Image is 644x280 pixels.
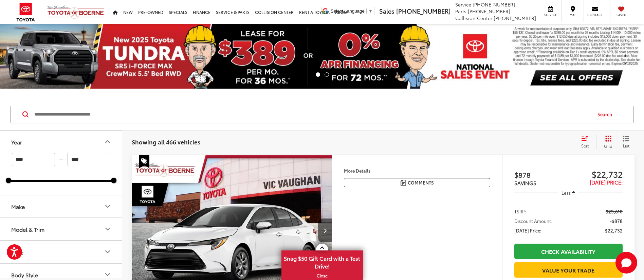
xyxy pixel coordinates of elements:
[344,178,490,187] button: Comments
[455,1,471,8] span: Service
[455,8,466,15] span: Parts
[57,157,66,162] span: —
[494,15,536,21] span: [PHONE_NUMBER]
[562,190,571,196] span: Less
[623,143,629,148] span: List
[614,13,629,17] span: Saved
[514,244,623,259] a: Check Availability
[514,170,569,180] span: $878
[514,262,623,278] a: Value Your Trade
[104,270,112,279] div: Body Style
[104,202,112,210] div: Make
[408,179,434,186] span: Comments
[0,195,123,217] button: MakeMake
[618,135,634,149] button: List View
[565,13,580,17] span: Map
[11,203,25,210] div: Make
[468,8,510,15] span: [PHONE_NUMBER]
[318,218,332,242] button: Next image
[68,153,111,166] input: maximum
[104,248,112,256] div: Price
[543,13,558,17] span: Service
[590,178,623,186] span: [DATE] Price:
[615,252,637,274] svg: Start Chat
[11,272,38,278] div: Body Style
[591,106,622,123] button: Search
[605,227,623,234] span: $22,732
[331,8,365,14] span: Select Language
[47,5,105,19] img: Vic Vaughan Toyota of Boerne
[0,218,123,240] button: Model & TrimModel & Trim
[514,217,552,224] span: Discount Amount:
[34,106,591,123] input: Search by Make, Model, or Keyword
[514,179,536,187] span: SAVINGS
[396,6,450,15] span: [PHONE_NUMBER]
[610,217,623,224] span: -$878
[368,8,373,14] span: ▼
[455,15,492,21] span: Collision Center
[0,241,123,263] button: PricePrice
[606,208,623,215] span: $23,610
[401,180,406,186] img: Comments
[473,1,515,8] span: [PHONE_NUMBER]
[581,143,589,148] span: Sort
[558,187,579,199] button: Less
[615,252,637,274] button: Toggle Chat Window
[104,225,112,233] div: Model & Trim
[596,135,618,149] button: Grid View
[514,227,541,234] span: [DATE] Price:
[578,135,596,149] button: Select sort value
[12,153,55,166] input: minimum
[0,131,123,153] button: YearYear
[514,208,526,215] span: TSRP:
[379,6,394,15] span: Sales
[139,155,149,168] span: Special
[282,251,362,272] span: Snag $50 Gift Card with a Test Drive!
[587,13,603,17] span: Contact
[604,143,612,149] span: Grid
[568,169,623,179] span: $22,732
[104,138,112,146] div: Year
[132,138,200,146] span: Showing all 466 vehicles
[11,226,44,232] div: Model & Trim
[344,168,490,173] h4: More Details
[11,139,22,145] div: Year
